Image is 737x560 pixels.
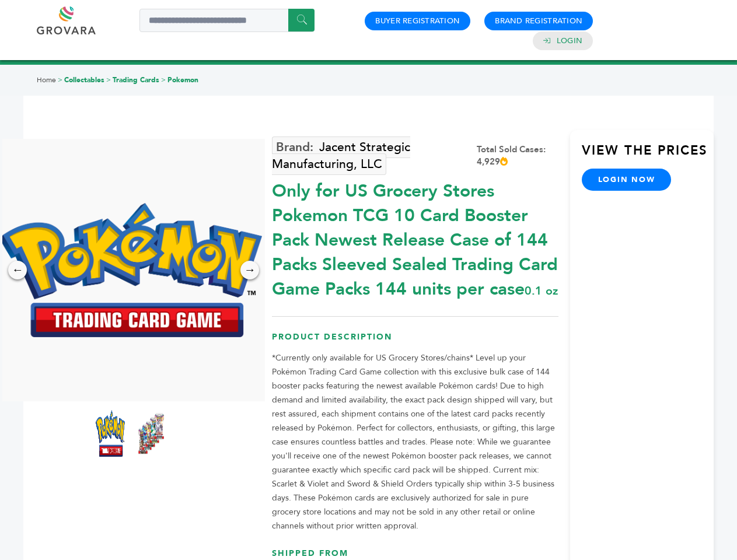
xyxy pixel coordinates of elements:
[582,142,714,169] h3: View the Prices
[167,75,198,85] a: Pokemon
[272,173,558,302] div: Only for US Grocery Stores Pokemon TCG 10 Card Booster Pack Newest Release Case of 144 Packs Slee...
[139,9,315,32] input: Search a product or brand...
[137,410,166,457] img: *Only for US Grocery Stores* Pokemon TCG 10 Card Booster Pack – Newest Release (Case of 144 Packs...
[58,75,62,85] span: >
[525,283,558,299] span: 0.1 oz
[113,75,159,85] a: Trading Cards
[64,75,104,85] a: Collectables
[272,331,558,352] h3: Product Description
[106,75,111,85] span: >
[582,169,672,191] a: login now
[240,261,259,279] div: →
[272,136,410,175] a: Jacent Strategic Manufacturing, LLC
[375,16,460,26] a: Buyer Registration
[477,143,558,168] div: Total Sold Cases: 4,929
[557,36,582,46] a: Login
[495,16,582,26] a: Brand Registration
[272,351,558,533] p: *Currently only available for US Grocery Stores/chains* Level up your Pokémon Trading Card Game c...
[8,261,27,279] div: ←
[37,75,56,85] a: Home
[161,75,166,85] span: >
[96,410,125,457] img: *Only for US Grocery Stores* Pokemon TCG 10 Card Booster Pack – Newest Release (Case of 144 Packs...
